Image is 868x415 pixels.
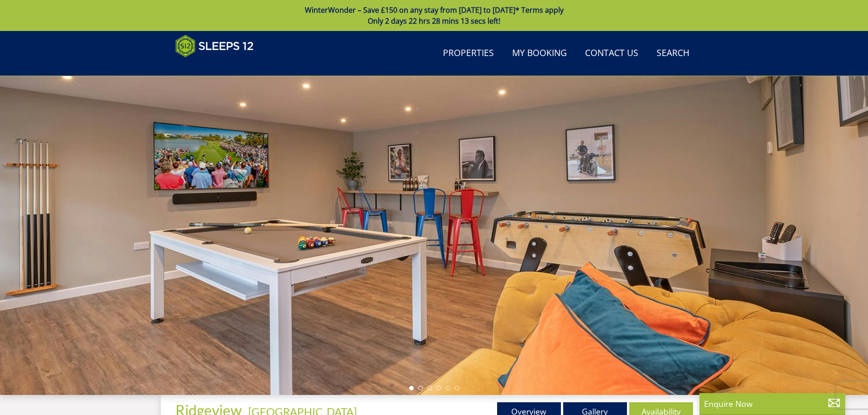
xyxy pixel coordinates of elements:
p: Enquire Now [704,398,841,410]
a: My Booking [508,43,570,64]
span: Only 2 days 22 hrs 28 mins 13 secs left! [368,16,500,26]
img: Sleeps 12 [175,35,254,57]
a: Properties [439,43,498,64]
iframe: Customer reviews powered by Trustpilot [171,63,267,71]
a: Contact Us [581,43,642,64]
a: Search [653,43,693,64]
